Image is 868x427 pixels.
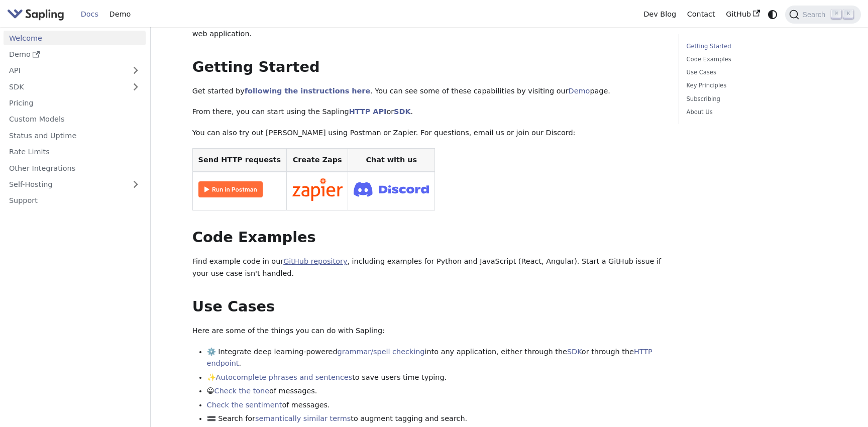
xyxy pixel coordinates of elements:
[207,401,282,409] a: Check the sentiment
[192,106,665,118] p: From there, you can start using the Sapling or .
[687,42,823,51] a: Getting Started
[283,257,347,265] a: GitHub repository
[192,298,665,316] h2: Use Cases
[4,128,146,143] a: Status and Uptime
[4,145,146,159] a: Rate Limits
[4,161,146,175] a: Other Integrations
[720,7,765,22] a: GitHub
[126,79,146,94] button: Expand sidebar category 'SDK'
[192,58,665,76] h2: Getting Started
[567,348,582,356] a: SDK
[207,346,665,370] li: ⚙️ Integrate deep learning-powered into any application, either through the or through the .
[207,399,665,411] li: of messages.
[799,11,831,19] span: Search
[638,7,681,22] a: Dev Blog
[192,229,665,247] h2: Code Examples
[198,181,263,197] img: Run in Postman
[766,7,780,22] button: Switch between dark and light mode (currently system mode)
[843,10,853,19] kbd: K
[207,385,665,397] li: 😀 of messages.
[4,112,146,127] a: Custom Models
[349,108,387,116] a: HTTP API
[831,10,841,19] kbd: ⌘
[192,256,665,280] p: Find example code in our , including examples for Python and JavaScript (React, Angular). Start a...
[207,348,653,368] a: HTTP endpoint
[348,148,435,172] th: Chat with us
[4,63,126,78] a: API
[687,81,823,90] a: Key Principles
[569,87,590,95] a: Demo
[785,6,860,24] button: Search (Command+K)
[682,7,721,22] a: Contact
[192,127,665,139] p: You can also try out [PERSON_NAME] using Postman or Zapier. For questions, email us or join our D...
[687,108,823,117] a: About Us
[354,179,429,199] img: Join Discord
[292,178,343,201] img: Connect in Zapier
[255,414,351,422] a: semantically similar terms
[338,348,425,356] a: grammar/spell checking
[687,55,823,64] a: Code Examples
[192,148,286,172] th: Send HTTP requests
[126,63,146,78] button: Expand sidebar category 'API'
[4,79,126,94] a: SDK
[4,193,146,208] a: Support
[687,68,823,77] a: Use Cases
[7,7,64,22] img: Sapling.ai
[192,85,665,97] p: Get started by . You can see some of these capabilities by visiting our page.
[4,96,146,111] a: Pricing
[7,7,68,22] a: Sapling.ai
[75,7,104,22] a: Docs
[104,7,136,22] a: Demo
[4,47,146,62] a: Demo
[207,372,665,384] li: ✨ to save users time typing.
[687,94,823,104] a: Subscribing
[286,148,348,172] th: Create Zaps
[192,325,665,337] p: Here are some of the things you can do with Sapling:
[4,177,146,192] a: Self-Hosting
[207,413,665,425] li: 🟰 Search for to augment tagging and search.
[214,387,269,395] a: Check the tone
[4,31,146,45] a: Welcome
[394,108,410,116] a: SDK
[216,373,353,381] a: Autocomplete phrases and sentences
[245,87,370,95] a: following the instructions here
